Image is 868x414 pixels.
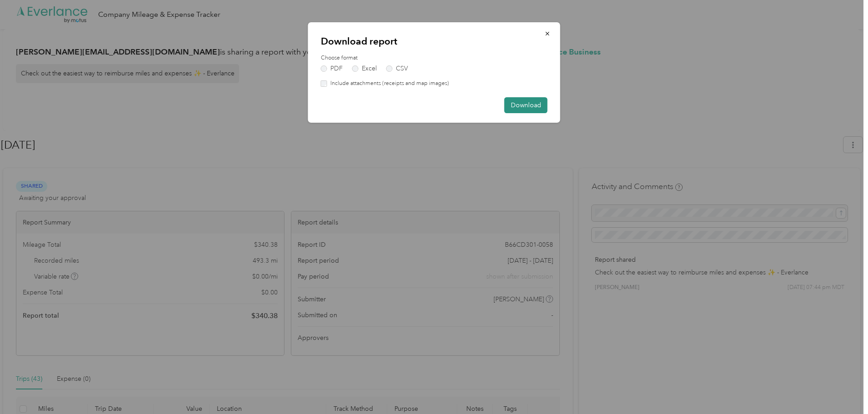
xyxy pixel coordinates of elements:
[321,54,548,62] label: Choose format
[386,65,408,72] label: CSV
[504,97,548,113] button: Download
[327,80,449,88] label: Include attachments (receipts and map images)
[321,35,548,48] p: Download report
[321,65,343,72] label: PDF
[352,65,377,72] label: Excel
